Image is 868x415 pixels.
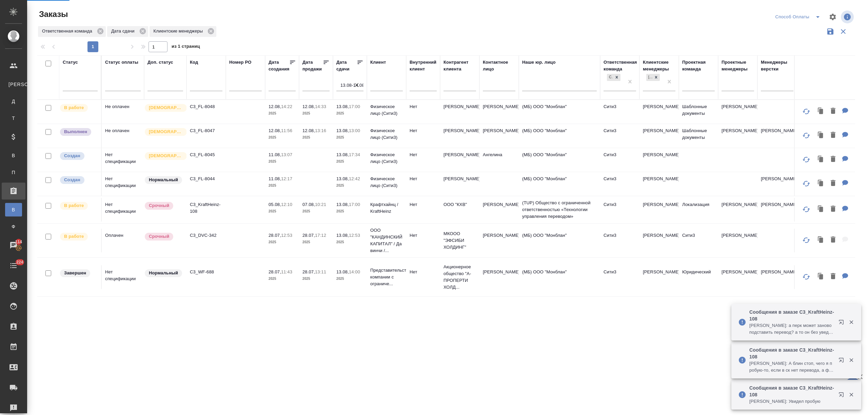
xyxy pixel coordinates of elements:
[370,151,403,165] p: Физическое лицо (Сити3)
[834,388,851,404] button: Открыть в новой вкладке
[519,124,600,148] td: (МБ) ООО "Монблан"
[774,12,825,22] div: split button
[281,128,292,133] p: 11:56
[5,111,22,125] a: Т
[349,128,360,133] p: 13:00
[679,100,718,124] td: Шаблонные документы
[718,100,757,124] td: [PERSON_NAME]
[410,232,437,239] p: Нет
[64,104,84,111] p: В работе
[302,128,315,133] p: 12.08,
[600,198,639,222] td: Сити3
[64,202,84,209] p: В работе
[639,124,679,148] td: [PERSON_NAME]
[149,202,169,209] p: Срочный
[639,148,679,172] td: [PERSON_NAME]
[606,73,621,82] div: Сити3
[682,59,715,72] div: Проектная команда
[149,177,178,183] p: Нормальный
[102,198,144,222] td: Нет спецификации
[336,59,357,72] div: Дата сдачи
[59,151,98,161] div: Выставляется автоматически при создании заказа
[798,269,814,285] button: Обновить
[315,269,326,274] p: 13:11
[5,78,22,91] a: [PERSON_NAME]
[269,182,296,189] p: 2025
[825,9,841,25] span: Настроить таблицу
[749,347,834,360] p: Сообщения в заказе C3_KraftHeinz-108
[336,269,349,274] p: 13.08,
[269,158,296,165] p: 2025
[679,198,718,222] td: Локализация
[190,127,222,134] p: C3_FL-8047
[479,148,519,172] td: Ангелина
[59,269,98,278] div: Выставляет КМ при направлении счета или после выполнения всех работ/сдачи заказа клиенту. Окончат...
[149,233,169,240] p: Срочный
[479,265,519,289] td: [PERSON_NAME]
[827,177,839,190] button: Удалить
[336,233,349,238] p: 13.08,
[190,175,222,182] p: C3_FL-8044
[349,202,360,207] p: 17:00
[269,275,296,282] p: 2025
[8,98,19,105] span: Д
[315,104,326,109] p: 14:33
[749,398,834,405] p: [PERSON_NAME]: Увидел пробую
[798,151,814,168] button: Обновить
[718,265,757,289] td: [PERSON_NAME]
[798,232,814,248] button: Обновить
[64,177,80,183] p: Создан
[59,201,98,210] div: Выставляет ПМ после принятия заказа от КМа
[761,59,793,72] div: Менеджеры верстки
[315,128,326,133] p: 13:16
[190,232,222,239] p: C3_DVC-342
[479,124,519,148] td: [PERSON_NAME]
[814,128,827,142] button: Клонировать
[144,151,183,161] div: Выставляется автоматически для первых 3 заказов нового контактного лица. Особое внимание
[824,25,837,38] button: Сохранить фильтры
[349,104,360,109] p: 17:00
[302,59,323,72] div: Дата продажи
[144,269,183,278] div: Статус по умолчанию для стандартных заказов
[761,127,793,134] p: [PERSON_NAME]
[302,104,315,109] p: 12.08,
[2,257,25,274] a: 224
[64,233,84,240] p: В работе
[336,239,363,246] p: 2025
[8,169,19,176] span: П
[5,203,22,216] a: В
[59,127,98,137] div: Выставляет ПМ после сдачи и проведения начислений. Последний этап для ПМа
[519,196,600,223] td: (TUP) Общество с ограниченной ответственностью «Технологии управления переводом»
[834,353,851,370] button: Открыть в новой вкладке
[315,233,326,238] p: 17:12
[798,201,814,217] button: Обновить
[600,100,639,124] td: Сити3
[749,360,834,374] p: [PERSON_NAME]: А блин стоп, чего я пробую-то, если в ск нет перевода, а файл от перка сейчас одно...
[827,152,839,166] button: Удалить
[837,25,850,38] button: Сбросить фильтры
[639,198,679,222] td: [PERSON_NAME]
[410,59,437,72] div: Внутренний клиент
[814,104,827,118] button: Клонировать
[519,148,600,172] td: (МБ) ООО "Монблан"
[11,238,26,245] span: 114
[190,201,222,215] p: C3_KraftHeinz-108
[844,392,858,398] button: Закрыть
[144,175,183,185] div: Статус по умолчанию для стандартных заказов
[102,124,144,148] td: Не оплачен
[410,127,437,134] p: Нет
[190,269,222,275] p: C3_WF-688
[679,265,718,289] td: Юридический
[336,134,363,141] p: 2025
[749,322,834,336] p: [PERSON_NAME]: а перк может заново подставить перевод? а то он без уведомления какую-то [DEMOGRAP...
[269,152,281,157] p: 11.08,
[844,319,858,325] button: Закрыть
[302,202,315,207] p: 07.08,
[149,270,178,276] p: Нормальный
[814,177,827,190] button: Клонировать
[102,172,144,196] td: Нет спецификации
[827,202,839,216] button: Удалить
[102,265,144,289] td: Нет спецификации
[349,233,360,238] p: 12:53
[64,270,86,276] p: Завершен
